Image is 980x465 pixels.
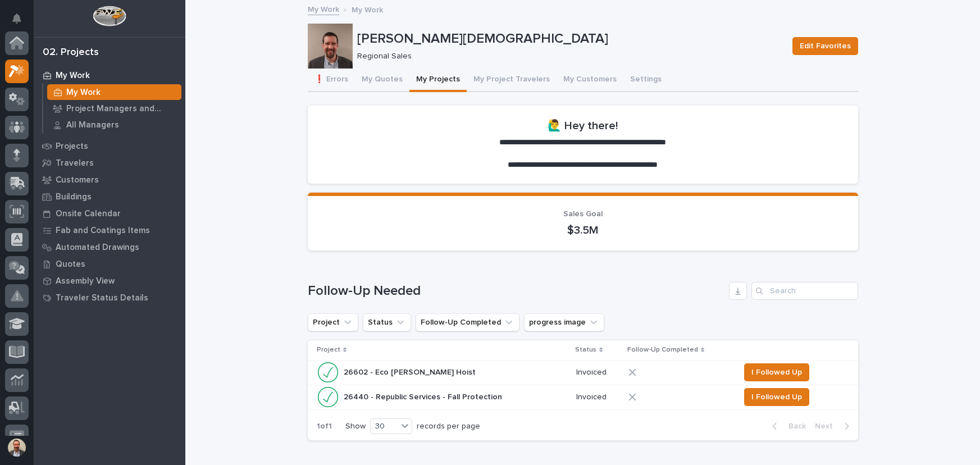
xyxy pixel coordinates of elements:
[576,368,619,377] p: Invoiced
[357,31,783,47] p: [PERSON_NAME][DEMOGRAPHIC_DATA]
[34,138,185,154] a: Projects
[93,6,126,26] img: Workspace Logo
[409,69,467,92] button: My Projects
[357,52,779,61] p: Regional Sales
[56,192,92,202] p: Buildings
[34,289,185,306] a: Traveler Status Details
[56,71,90,81] p: My Work
[66,104,177,114] p: Project Managers and Engineers
[417,422,480,431] p: records per page
[34,256,185,272] a: Quotes
[43,84,185,100] a: My Work
[43,101,185,116] a: Project Managers and Engineers
[548,119,618,133] h2: 🙋‍♂️ Hey there!
[34,154,185,171] a: Travelers
[308,69,355,92] button: ❗ Errors
[623,69,668,92] button: Settings
[815,421,840,431] span: Next
[308,283,724,299] h1: Follow-Up Needed
[782,421,806,431] span: Back
[363,313,411,331] button: Status
[352,3,383,15] p: My Work
[34,239,185,256] a: Automated Drawings
[56,158,94,168] p: Travelers
[66,88,101,98] p: My Work
[344,366,478,377] p: 26602 - Eco [PERSON_NAME] Hoist
[56,175,99,185] p: Customers
[34,67,185,84] a: My Work
[371,421,398,432] div: 30
[467,69,557,92] button: My Project Travelers
[744,363,809,381] button: I Followed Up
[524,313,604,331] button: progress image
[416,313,519,331] button: Follow-Up Completed
[345,422,366,431] p: Show
[56,243,139,253] p: Automated Drawings
[308,413,341,440] p: 1 of 1
[56,226,150,236] p: Fab and Coatings Items
[34,171,185,188] a: Customers
[751,366,802,379] span: I Followed Up
[43,47,99,59] div: 02. Projects
[308,2,339,15] a: My Work
[744,388,809,406] button: I Followed Up
[800,39,851,53] span: Edit Favorites
[5,7,29,30] button: Notifications
[308,313,358,331] button: Project
[56,142,88,152] p: Projects
[56,293,148,303] p: Traveler Status Details
[34,222,185,239] a: Fab and Coatings Items
[56,259,85,270] p: Quotes
[576,393,619,402] p: Invoiced
[56,209,121,219] p: Onsite Calendar
[751,282,858,300] input: Search
[810,421,858,431] button: Next
[627,344,698,356] p: Follow-Up Completed
[43,117,185,133] a: All Managers
[317,344,340,356] p: Project
[355,69,409,92] button: My Quotes
[308,385,858,409] tr: 26440 - Republic Services - Fall Protection26440 - Republic Services - Fall Protection InvoicedI ...
[308,360,858,385] tr: 26602 - Eco [PERSON_NAME] Hoist26602 - Eco [PERSON_NAME] Hoist InvoicedI Followed Up
[563,210,603,218] span: Sales Goal
[66,120,119,130] p: All Managers
[34,272,185,289] a: Assembly View
[5,436,29,459] button: users-avatar
[34,205,185,222] a: Onsite Calendar
[344,390,504,402] p: 26440 - Republic Services - Fall Protection
[763,421,810,431] button: Back
[321,224,845,237] p: $3.5M
[575,344,596,356] p: Status
[14,13,29,31] div: Notifications
[557,69,623,92] button: My Customers
[34,188,185,205] a: Buildings
[751,390,802,404] span: I Followed Up
[792,37,858,55] button: Edit Favorites
[56,276,115,286] p: Assembly View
